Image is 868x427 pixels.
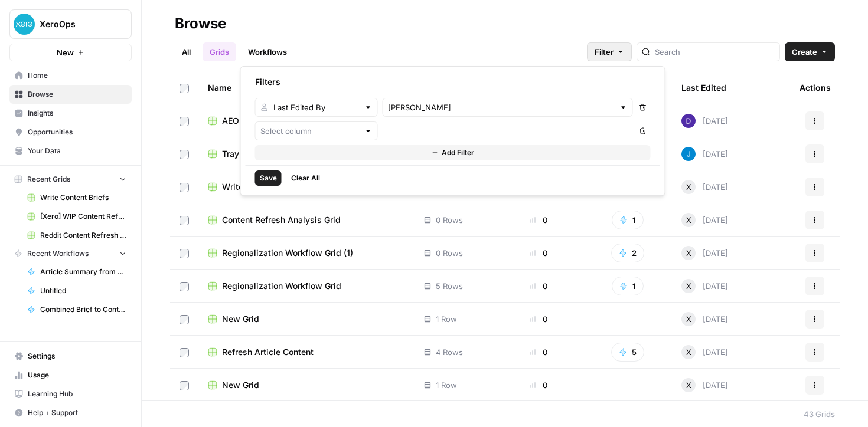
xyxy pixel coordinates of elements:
[611,244,644,262] button: 2
[9,245,132,262] button: Recent Workflows
[681,345,728,359] div: [DATE]
[681,312,728,326] div: [DATE]
[681,114,728,128] div: [DATE]
[681,147,696,161] img: f85hw8tywoplficgl91lqp4dk9qs
[22,281,132,300] a: Untitled
[222,214,341,226] span: Content Refresh Analysis Grid
[436,379,457,391] span: 1 Row
[686,379,691,391] span: X
[9,44,132,61] button: New
[436,313,457,325] span: 1 Row
[40,230,126,241] span: Reddit Content Refresh - Single URL
[388,101,615,113] input: Anna Sawyer
[28,408,126,418] span: Help + Support
[612,211,644,229] button: 1
[9,366,132,385] a: Usage
[686,247,691,259] span: X
[686,181,691,193] span: X
[681,213,728,227] div: [DATE]
[208,148,405,160] a: Tray Page Update Testing Grid
[22,188,132,207] a: Write Content Briefs
[28,389,126,399] span: Learning Hub
[686,280,691,292] span: X
[681,71,726,104] div: Last Edited
[40,285,126,296] span: Untitled
[40,192,126,203] span: Write Content Briefs
[442,147,474,158] span: Add Filter
[792,46,817,58] span: Create
[175,14,226,33] div: Browse
[222,313,259,325] span: New Grid
[22,226,132,245] a: Reddit Content Refresh - Single URL
[9,85,132,104] a: Browse
[222,379,259,391] span: New Grid
[241,42,294,61] a: Workflows
[587,42,632,61] button: Filter
[686,313,691,325] span: X
[208,181,405,193] a: Write Content Briefs
[208,313,405,325] a: New Grid
[9,347,132,366] a: Settings
[208,115,405,127] a: AEO Content Creation
[28,351,126,362] span: Settings
[800,71,831,104] div: Actions
[9,170,132,188] button: Recent Grids
[612,277,644,295] button: 1
[595,46,614,58] span: Filter
[681,147,728,161] div: [DATE]
[9,403,132,422] button: Help + Support
[504,313,573,325] div: 0
[273,101,360,113] input: Last Edited By
[681,378,728,392] div: [DATE]
[208,280,405,292] a: Regionalization Workflow Grid
[436,280,463,292] span: 5 Rows
[22,262,132,281] a: Article Summary from Google Docs
[9,123,132,142] a: Opportunities
[436,214,463,226] span: 0 Rows
[222,181,302,193] span: Write Content Briefs
[504,280,573,292] div: 0
[260,173,277,183] span: Save
[9,9,132,39] button: Workspace: XeroOps
[208,71,405,104] div: Name
[504,346,573,358] div: 0
[9,104,132,123] a: Insights
[28,127,126,137] span: Opportunities
[9,142,132,160] a: Your Data
[681,180,728,194] div: [DATE]
[686,346,691,358] span: X
[436,247,463,259] span: 0 Rows
[208,214,405,226] a: Content Refresh Analysis Grid
[40,304,126,315] span: Combined Brief to Content - Reddit Test
[28,108,126,119] span: Insights
[240,66,665,196] div: Filter
[436,346,463,358] span: 4 Rows
[9,66,132,85] a: Home
[175,42,198,61] a: All
[504,214,573,226] div: 0
[681,114,696,128] img: 6clbhjv5t98vtpq4yyt91utag0vy
[804,408,835,420] div: 43 Grids
[222,115,308,127] span: AEO Content Creation
[203,42,236,61] a: Grids
[785,42,835,61] button: Create
[286,170,325,186] button: Clear All
[208,346,405,358] a: Refresh Article Content
[22,207,132,226] a: [Xero] WIP Content Refresh
[40,267,126,277] span: Article Summary from Google Docs
[222,280,341,292] span: Regionalization Workflow Grid
[222,247,353,259] span: Regionalization Workflow Grid (1)
[611,343,644,362] button: 5
[260,125,360,137] input: Select column
[40,211,126,222] span: [Xero] WIP Content Refresh
[28,70,126,81] span: Home
[504,379,573,391] div: 0
[681,246,728,260] div: [DATE]
[222,346,314,358] span: Refresh Article Content
[28,370,126,380] span: Usage
[27,174,70,185] span: Recent Grids
[655,46,775,58] input: Search
[246,71,660,93] div: Filters
[22,300,132,319] a: Combined Brief to Content - Reddit Test
[28,146,126,156] span: Your Data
